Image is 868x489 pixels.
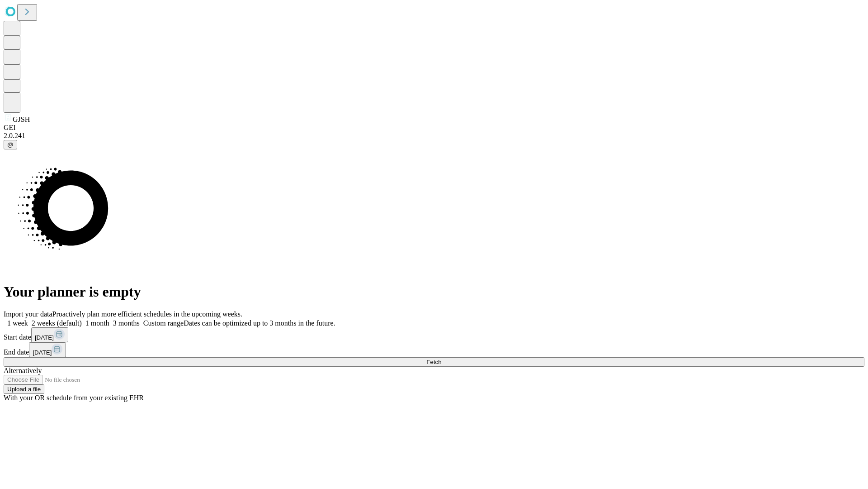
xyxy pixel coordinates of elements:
span: GJSH [13,115,30,123]
div: GEI [4,124,864,132]
span: 1 week [7,319,28,327]
span: [DATE] [35,334,54,341]
div: Start date [4,327,864,342]
span: Alternatively [4,367,42,374]
button: [DATE] [31,327,68,342]
span: @ [7,141,14,148]
span: With your OR schedule from your existing EHR [4,394,144,402]
span: [DATE] [33,349,52,356]
span: Import your data [4,310,52,318]
div: 2.0.241 [4,132,864,140]
div: End date [4,342,864,357]
span: Fetch [426,359,441,365]
button: Upload a file [4,384,44,394]
span: 1 month [85,319,109,327]
span: Dates can be optimized up to 3 months in the future. [184,319,335,327]
span: 2 weeks (default) [32,319,82,327]
button: @ [4,140,17,149]
button: [DATE] [29,342,66,357]
button: Fetch [4,357,864,367]
h1: Your planner is empty [4,283,864,300]
span: Custom range [143,319,184,327]
span: 3 months [113,319,140,327]
span: Proactively plan more efficient schedules in the upcoming weeks. [52,310,242,318]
